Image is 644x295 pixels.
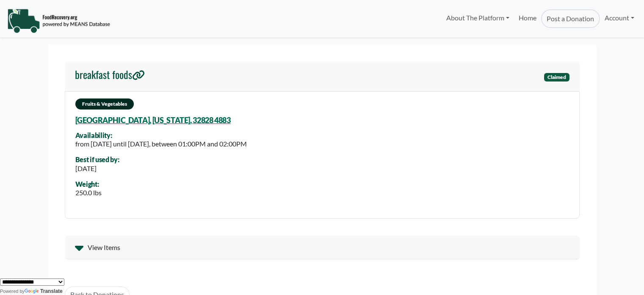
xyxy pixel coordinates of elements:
img: Google Translate [25,289,40,295]
div: 250.0 lbs [75,188,102,198]
span: Claimed [544,73,569,81]
a: Post a Donation [541,9,600,28]
h4: breakfast foods [75,68,145,81]
a: [GEOGRAPHIC_DATA], [US_STATE], 32828 4883 [75,115,231,125]
a: About The Platform [441,9,514,26]
div: Availability: [75,132,247,139]
div: from [DATE] until [DATE], between 01:00PM and 02:00PM [75,139,247,149]
div: Best if used by: [75,156,119,163]
span: View Items [88,242,120,253]
a: Account [600,9,639,26]
a: Home [514,9,541,28]
a: Translate [25,288,63,294]
img: NavigationLogo_FoodRecovery-91c16205cd0af1ed486a0f1a7774a6544ea792ac00100771e7dd3ec7c0e58e41.png [7,8,110,34]
span: Fruits & Vegetables [75,98,134,110]
div: Weight: [75,180,102,188]
div: [DATE] [75,163,119,174]
a: breakfast foods [75,68,145,84]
